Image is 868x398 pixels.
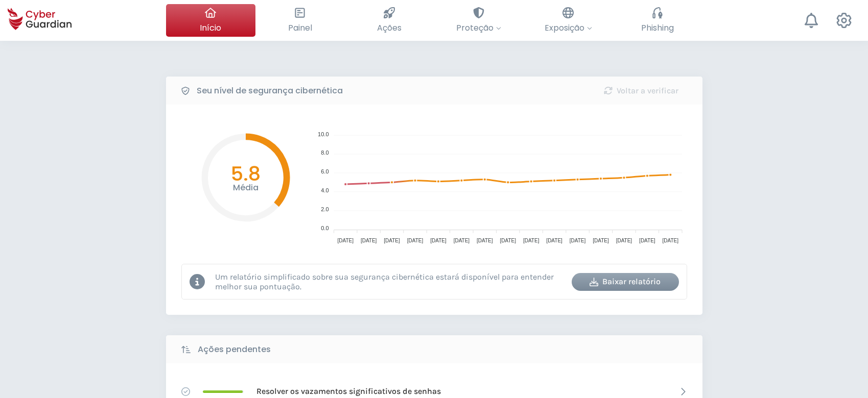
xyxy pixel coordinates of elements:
tspan: 10.0 [318,131,329,137]
span: Proteção [456,21,501,34]
tspan: [DATE] [337,238,354,243]
tspan: 4.0 [321,187,329,193]
button: Voltar a verificar [588,82,695,99]
tspan: [DATE] [523,238,539,243]
b: Ações pendentes [198,343,271,356]
tspan: [DATE] [430,238,447,243]
tspan: [DATE] [662,238,678,243]
b: Seu nível de segurança cibernética [197,85,343,97]
button: Proteção [434,4,524,37]
tspan: [DATE] [639,238,655,243]
button: Início [166,4,255,37]
tspan: [DATE] [477,238,493,243]
span: Ações [377,21,402,34]
tspan: [DATE] [500,238,516,243]
tspan: [DATE] [593,238,609,243]
tspan: 0.0 [321,225,329,231]
button: Phishing [613,4,702,37]
button: Ações [345,4,434,37]
p: Um relatório simplificado sobre sua segurança cibernética estará disponível para entender melhor ... [215,272,564,291]
span: Exposição [545,21,592,34]
tspan: [DATE] [407,238,423,243]
tspan: [DATE] [569,238,585,243]
button: Exposição [524,4,613,37]
tspan: 2.0 [321,206,329,212]
div: Baixar relatório [579,276,671,288]
tspan: [DATE] [360,238,377,243]
span: Início [200,21,221,34]
tspan: [DATE] [384,238,400,243]
tspan: [DATE] [453,238,470,243]
span: Phishing [641,21,674,34]
p: Resolver os vazamentos significativos de senhas [256,386,441,397]
span: Painel [288,21,312,34]
button: Baixar relatório [572,273,679,291]
tspan: 8.0 [321,150,329,156]
tspan: [DATE] [546,238,562,243]
div: Voltar a verificar [595,85,687,97]
tspan: [DATE] [616,238,632,243]
button: Painel [255,4,345,37]
tspan: 6.0 [321,168,329,175]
